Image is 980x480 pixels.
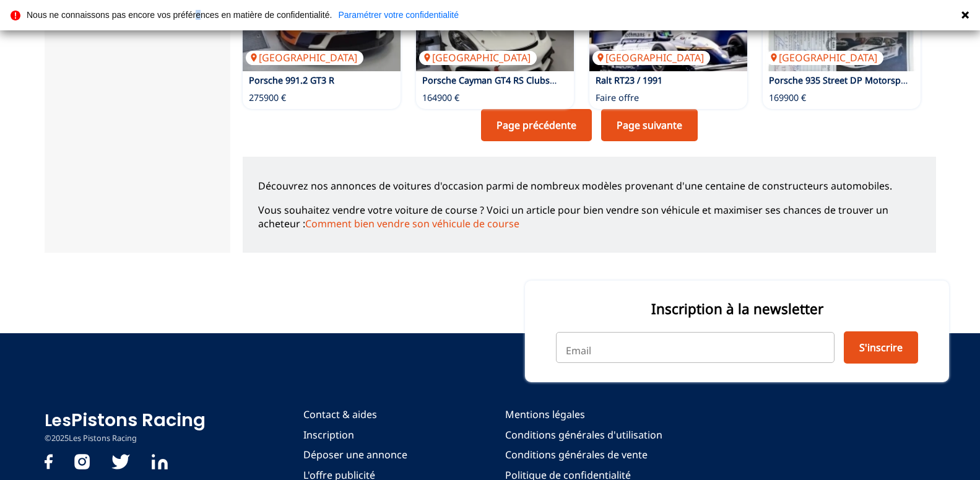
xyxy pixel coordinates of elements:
img: facebook [45,454,53,469]
a: Mentions légales [505,408,662,421]
a: Conditions générales de vente [505,448,662,461]
p: © 2025 Les Pistons Racing [45,433,206,444]
p: Inscription à la newsletter [556,299,918,318]
button: S'inscrire [844,331,918,364]
img: instagram [74,454,90,469]
span: Les [45,409,71,432]
a: Contact & aides [303,408,407,421]
a: Inscription [303,428,407,442]
p: Découvrez nos annonces de voitures d'occasion parmi de nombreux modèles provenant d'une centaine ... [258,179,921,193]
p: Nous ne connaissons pas encore vos préférences en matière de confidentialité. [27,11,332,19]
p: [GEOGRAPHIC_DATA] [592,51,710,64]
p: [GEOGRAPHIC_DATA] [419,51,537,64]
p: 164900 € [422,92,459,104]
p: Vous souhaitez vendre votre voiture de course ? Voici un article pour bien vendre son véhicule et... [258,203,921,231]
a: Porsche 991.2 GT3 R [249,74,334,86]
p: [GEOGRAPHIC_DATA] [246,51,363,64]
p: 169900 € [769,92,806,104]
a: Page précédente [481,109,592,141]
p: [GEOGRAPHIC_DATA] [766,51,883,64]
a: Conditions générales d'utilisation [505,428,662,442]
input: Email [556,332,835,363]
a: Page suivante [601,109,698,141]
a: Comment bien vendre son véhicule de course [305,217,519,230]
img: twitter [111,454,130,469]
img: Linkedin [152,454,168,469]
a: LesPistons Racing [45,408,206,432]
a: Paramétrer votre confidentialité [338,11,459,19]
p: Faire offre [596,92,639,104]
p: 275900 € [249,92,286,104]
a: Déposer une annonce [303,448,407,461]
a: Ralt RT23 / 1991 [596,74,662,86]
a: Porsche Cayman GT4 RS Clubsport 2024 [422,74,590,86]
